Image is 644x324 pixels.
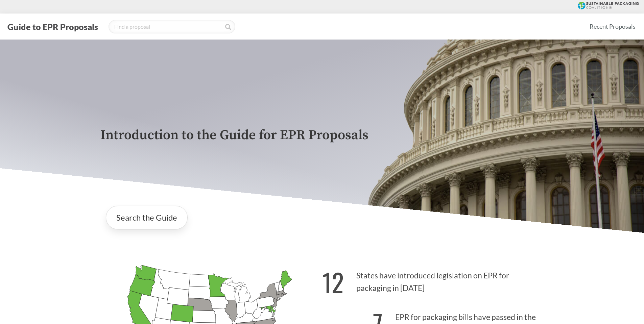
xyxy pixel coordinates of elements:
[109,20,235,33] input: Find a proposal
[100,128,544,143] p: Introduction to the Guide for EPR Proposals
[322,259,544,301] p: States have introduced legislation on EPR for packaging in [DATE]
[322,263,344,301] strong: 12
[5,21,100,32] button: Guide to EPR Proposals
[587,19,639,34] a: Recent Proposals
[106,206,188,229] a: Search the Guide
